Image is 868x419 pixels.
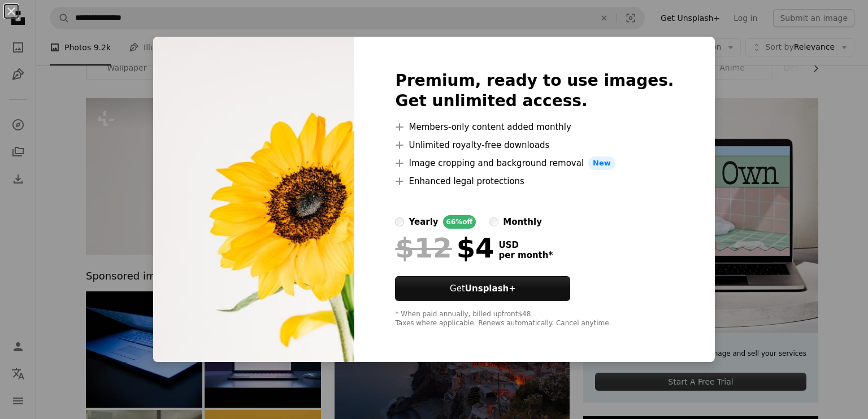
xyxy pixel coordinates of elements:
[395,310,674,328] div: * When paid annually, billed upfront $48 Taxes where applicable. Renews automatically. Cancel any...
[395,174,674,188] li: Enhanced legal protections
[409,215,438,229] div: yearly
[395,156,674,170] li: Image cropping and background removal
[443,215,476,229] div: 66% off
[503,215,542,229] div: monthly
[395,233,452,263] span: $12
[395,71,674,111] h2: Premium, ready to use images. Get unlimited access.
[395,138,674,152] li: Unlimited royalty-free downloads
[498,240,553,250] span: USD
[395,276,570,301] button: GetUnsplash+
[395,120,674,134] li: Members-only content added monthly
[498,250,553,260] span: per month *
[395,233,494,263] div: $4
[395,217,404,226] input: yearly66%off
[465,283,516,294] strong: Unsplash+
[153,37,354,362] img: premium_photo-1676316255037-56f0d11ddeb8
[588,156,615,170] span: New
[489,217,498,226] input: monthly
